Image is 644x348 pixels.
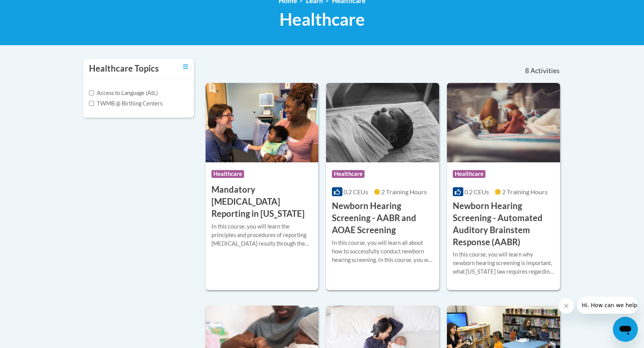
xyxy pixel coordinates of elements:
[279,9,365,30] span: Healthcare
[332,239,433,264] div: In this course, you will learn all about how to successfully conduct newborn hearing screening. I...
[525,67,529,75] span: 8
[206,83,319,290] a: Course LogoHealthcare Mandatory [MEDICAL_DATA] Reporting in [US_STATE]In this course, you will le...
[211,170,244,178] span: Healthcare
[613,317,638,342] iframe: Button to launch messaging window
[577,297,638,314] iframe: Message from company
[502,188,548,195] span: 2 Training Hours
[89,99,162,108] label: TWMB @ Birthing Centers
[558,298,574,314] iframe: Close message
[531,67,560,75] span: Activities
[381,188,427,195] span: 2 Training Hours
[89,89,158,97] label: Access to Language (AtL)
[453,200,554,248] h3: Newborn Hearing Screening - Automated Auditory Brainstem Response (AABR)
[183,63,188,71] a: Toggle collapse
[453,250,554,276] div: In this course, you will learn why newborn hearing screening is important, what [US_STATE] law re...
[447,83,560,290] a: Course LogoHealthcare0.2 CEUs2 Training Hours Newborn Hearing Screening - Automated Auditory Brai...
[5,5,63,12] span: Hi. How can we help?
[332,200,433,236] h3: Newborn Hearing Screening - AABR and AOAE Screening
[89,90,94,95] input: Checkbox for Options
[464,188,489,195] span: 0.2 CEUs
[326,83,439,162] img: Course Logo
[89,101,94,106] input: Checkbox for Options
[89,63,159,75] h3: Healthcare Topics
[211,222,313,248] div: In this course, you will learn the principles and procedures of reporting [MEDICAL_DATA] results ...
[453,170,485,178] span: Healthcare
[211,184,313,220] h3: Mandatory [MEDICAL_DATA] Reporting in [US_STATE]
[332,170,365,178] span: Healthcare
[326,83,439,290] a: Course LogoHealthcare0.2 CEUs2 Training Hours Newborn Hearing Screening - AABR and AOAE Screening...
[447,83,560,162] img: Course Logo
[206,83,319,162] img: Course Logo
[344,188,368,195] span: 0.2 CEUs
